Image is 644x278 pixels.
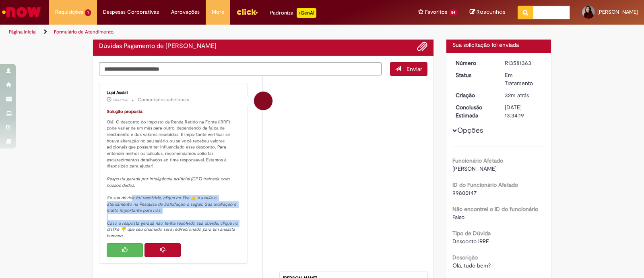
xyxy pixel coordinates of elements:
b: ID do Funcionário Afetado [452,181,518,188]
div: 30/09/2025 13:02:28 [505,91,542,99]
a: Rascunhos [470,8,506,16]
dt: Número [450,59,499,67]
span: Despesas Corporativas [103,8,159,16]
button: Pesquisar [518,6,533,19]
span: [PERSON_NAME] [452,165,497,172]
span: Sua solicitação foi enviada [452,41,519,48]
b: Tipo de Dúvida [452,230,491,237]
img: ServiceNow [1,4,42,20]
span: Requisições [55,8,83,16]
div: Em Tratamento [505,71,542,87]
ul: Trilhas de página [6,25,423,40]
font: Solução proposta: [107,109,144,115]
b: Não encontrei o ID do funcionário [452,205,538,213]
span: 32m atrás [505,92,529,99]
dt: Criação [450,91,499,99]
div: Padroniza [270,8,316,18]
span: Desconto IRRF [452,238,489,245]
dt: Conclusão Estimada [450,103,499,119]
span: 54 [449,9,458,16]
span: Enviar [407,65,422,73]
div: [DATE] 13:34:19 [505,103,542,119]
b: Descrição [452,254,478,261]
textarea: Digite sua mensagem aqui... [99,62,382,76]
a: Página inicial [9,29,37,35]
div: Lupi Assist [254,92,272,110]
div: Lupi Assist [107,90,241,95]
time: 30/09/2025 13:02:28 [505,92,529,99]
span: Aprovações [171,8,200,16]
dt: Status [450,71,499,79]
p: +GenAi [297,8,316,18]
span: [PERSON_NAME] [597,8,638,15]
time: 30/09/2025 13:02:35 [113,98,128,102]
span: 31m atrás [113,98,128,102]
span: More [212,8,224,16]
img: click_logo_yellow_360x200.png [236,6,258,18]
small: Comentários adicionais [138,96,189,103]
em: Resposta gerada por inteligência artificial (GPT) treinada com nossos dados. Se sua dúvida foi re... [107,176,239,239]
a: Formulário de Atendimento [54,29,114,35]
span: Rascunhos [477,8,506,16]
h2: Dúvidas Pagamento de Salário Histórico de tíquete [99,43,217,50]
b: Funcionário Afetado [452,157,503,164]
p: Olá! O desconto do Imposto de Renda Retido na Fonte (IRRF) pode variar de um mês para outro, depe... [107,109,241,239]
div: R13581363 [505,59,542,67]
span: 99800147 [452,189,477,196]
button: Adicionar anexos [417,41,427,52]
span: 1 [85,9,91,16]
button: Enviar [390,62,427,76]
span: Favoritos [425,8,447,16]
span: Falso [452,213,464,221]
